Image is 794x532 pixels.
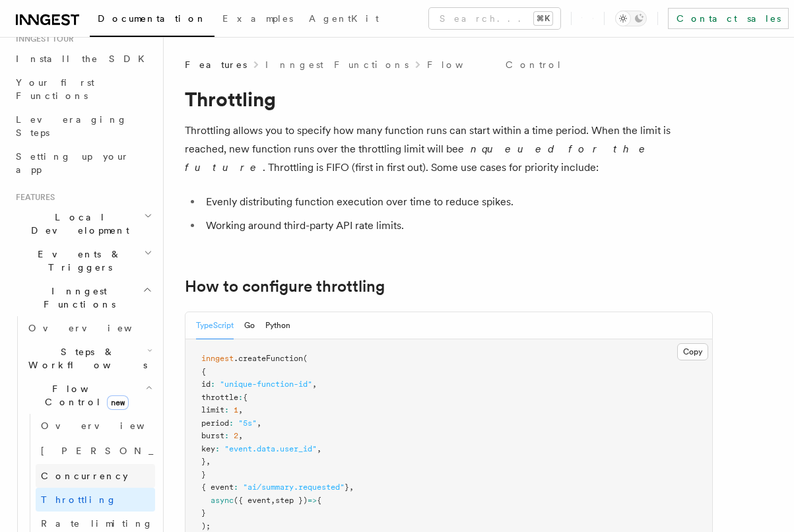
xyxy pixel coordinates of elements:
a: Concurrency [36,464,155,488]
span: Your first Functions [16,77,94,101]
span: Setting up your app [16,151,129,175]
span: Rate limiting [41,518,153,529]
span: 1 [234,405,238,415]
button: Go [244,312,255,339]
span: Features [185,58,247,71]
span: id [201,380,211,389]
button: Events & Triggers [11,242,155,279]
span: { [317,496,321,505]
button: Python [265,312,290,339]
a: How to configure throttling [185,277,385,296]
span: 2 [234,431,238,440]
span: } [345,482,349,492]
span: Overview [28,323,164,333]
span: Documentation [98,13,207,24]
a: Overview [36,414,155,438]
span: "event.data.user_id" [224,444,317,453]
span: "ai/summary.requested" [243,482,345,492]
span: "5s" [238,418,257,428]
span: Inngest Functions [11,284,143,311]
li: Working around third-party API rate limits. [202,216,713,235]
span: Concurrency [41,471,128,481]
span: new [107,395,129,410]
span: : [215,444,220,453]
span: , [271,496,275,505]
button: Flow Controlnew [23,377,155,414]
span: async [211,496,234,505]
button: Search...⌘K [429,8,560,29]
span: ); [201,521,211,531]
span: , [317,444,321,453]
span: throttle [201,393,238,402]
span: : [224,405,229,415]
span: period [201,418,229,428]
span: Overview [41,420,177,431]
span: Steps & Workflows [23,345,147,372]
span: Features [11,192,55,203]
span: : [211,380,215,389]
span: , [238,431,243,440]
a: AgentKit [301,4,387,36]
span: Events & Triggers [11,248,144,274]
h1: Throttling [185,87,713,111]
span: [PERSON_NAME] [41,446,234,456]
a: Your first Functions [11,71,155,108]
span: , [238,405,243,415]
span: , [257,418,261,428]
li: Evenly distributing function execution over time to reduce spikes. [202,193,713,211]
button: Inngest Functions [11,279,155,316]
span: { [201,367,206,376]
span: : [238,393,243,402]
span: Flow Control [23,382,145,409]
a: Throttling [36,488,155,512]
span: : [234,482,238,492]
a: Setting up your app [11,145,155,182]
span: burst [201,431,224,440]
span: } [201,508,206,517]
span: limit [201,405,224,415]
span: , [312,380,317,389]
span: key [201,444,215,453]
button: Copy [677,343,708,360]
a: Install the SDK [11,47,155,71]
span: Install the SDK [16,53,152,64]
span: , [349,482,354,492]
button: TypeScript [196,312,234,339]
span: "unique-function-id" [220,380,312,389]
span: Inngest tour [11,34,74,44]
span: } [201,470,206,479]
button: Steps & Workflows [23,340,155,377]
a: Inngest Functions [265,58,409,71]
a: Contact sales [668,8,789,29]
a: Overview [23,316,155,340]
span: Throttling [41,494,117,505]
span: .createFunction [234,354,303,363]
kbd: ⌘K [534,12,552,25]
a: Documentation [90,4,215,37]
a: Flow Control [427,58,562,71]
span: { event [201,482,234,492]
span: ({ event [234,496,271,505]
span: inngest [201,354,234,363]
span: } [201,457,206,466]
a: Leveraging Steps [11,108,155,145]
span: { [243,393,248,402]
span: Local Development [11,211,144,237]
span: ( [303,354,308,363]
button: Local Development [11,205,155,242]
span: => [308,496,317,505]
span: Leveraging Steps [16,114,127,138]
span: step }) [275,496,308,505]
a: Examples [215,4,301,36]
span: , [206,457,211,466]
a: [PERSON_NAME] [36,438,155,464]
p: Throttling allows you to specify how many function runs can start within a time period. When the ... [185,121,713,177]
span: AgentKit [309,13,379,24]
span: : [229,418,234,428]
button: Toggle dark mode [615,11,647,26]
span: Examples [222,13,293,24]
span: : [224,431,229,440]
